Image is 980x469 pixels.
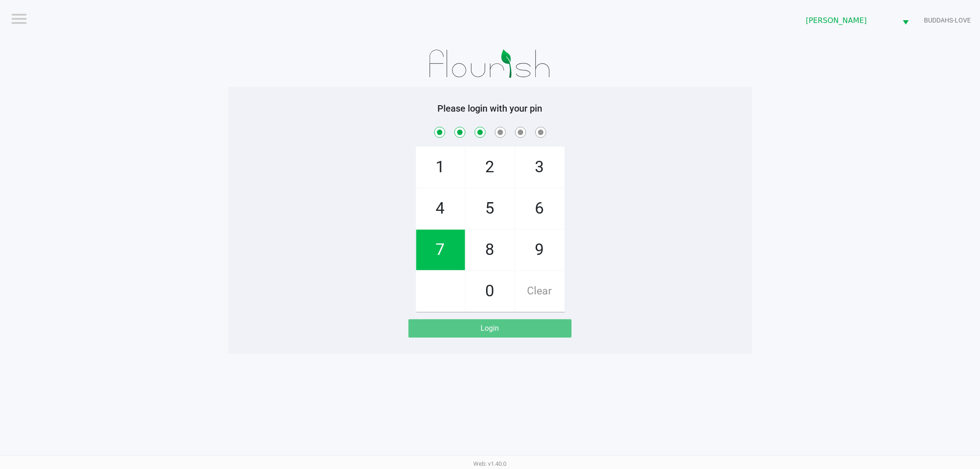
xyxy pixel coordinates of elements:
[466,188,515,229] span: 5
[466,230,515,270] span: 8
[474,460,507,467] span: Web: v1.40.0
[416,230,465,270] span: 7
[466,147,515,187] span: 2
[924,16,971,25] span: BUDDAHS-LOVE
[806,15,891,26] span: [PERSON_NAME]
[515,188,564,229] span: 6
[235,103,745,114] h5: Please login with your pin
[897,10,914,31] button: Select
[515,271,564,311] span: Clear
[416,147,465,187] span: 1
[416,188,465,229] span: 4
[466,271,515,311] span: 0
[515,230,564,270] span: 9
[515,147,564,187] span: 3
